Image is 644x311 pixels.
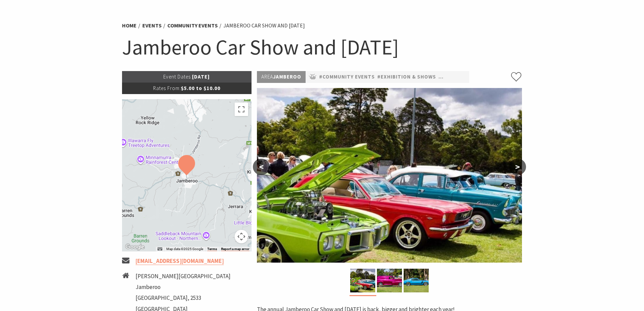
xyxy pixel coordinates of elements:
[163,73,192,80] span: Event Dates:
[207,247,217,251] a: Terms (opens in new tab)
[136,272,231,281] li: [PERSON_NAME][GEOGRAPHIC_DATA]
[261,73,273,80] span: Area
[124,243,146,251] a: Open this area in Google Maps (opens a new window)
[257,88,522,263] img: Jamberoo Car Show
[253,159,270,175] button: <
[124,243,146,251] img: Google
[166,247,203,251] span: Map data ©2025 Google
[404,269,429,292] img: Blue Car
[235,230,248,243] button: Map camera controls
[221,247,249,251] a: Report a map error
[122,34,522,61] h1: Jamberoo Car Show and [DATE]
[223,21,305,30] li: Jamberoo Car Show and [DATE]
[136,257,224,265] a: [EMAIL_ADDRESS][DOMAIN_NAME]
[122,83,252,94] p: $5.00 to $10.00
[158,247,162,251] button: Keyboard shortcuts
[136,293,231,303] li: [GEOGRAPHIC_DATA], 2533
[350,269,375,292] img: Jamberoo Car Show
[235,103,248,116] button: Toggle fullscreen view
[257,71,306,83] p: Jamberoo
[167,22,218,29] a: Community Events
[438,73,470,81] a: #Festivals
[319,73,375,81] a: #Community Events
[509,159,526,175] button: >
[122,22,137,29] a: Home
[377,269,402,292] img: Pink Car
[142,22,162,29] a: Events
[377,73,436,81] a: #Exhibition & Shows
[122,71,252,83] p: [DATE]
[153,85,181,91] span: Rates From:
[136,283,231,292] li: Jamberoo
